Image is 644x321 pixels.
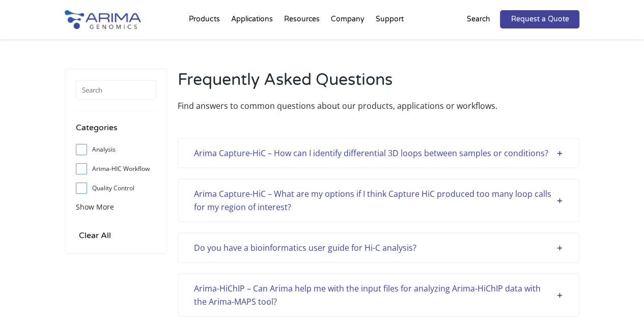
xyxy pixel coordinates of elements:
img: Arima-Genomics-logo [65,10,141,29]
span: Show More [76,202,114,212]
h4: Categories [76,121,156,142]
div: Arima Capture-HiC – What are my options if I think Capture HiC produced too many loop calls for m... [194,187,563,214]
input: Clear All [76,228,114,243]
h2: Frequently Asked Questions [178,69,579,99]
p: Find answers to common questions about our products, applications or workflows. [178,99,579,112]
div: Arima Capture-HiC – How can I identify differential 3D loops between samples or conditions? [194,147,563,160]
a: Request a Quote [500,10,579,28]
label: Arima-HIC Workflow [76,161,156,177]
div: Do you have a bioinformatics user guide for Hi-C analysis? [194,241,563,254]
div: Arima-HiChIP – Can Arima help me with the input files for analyzing Arima-HiChIP data with the Ar... [194,282,563,308]
p: Search [466,13,490,26]
input: Search [76,80,156,100]
label: Quality Control [76,181,156,196]
label: Analysis [76,142,156,157]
